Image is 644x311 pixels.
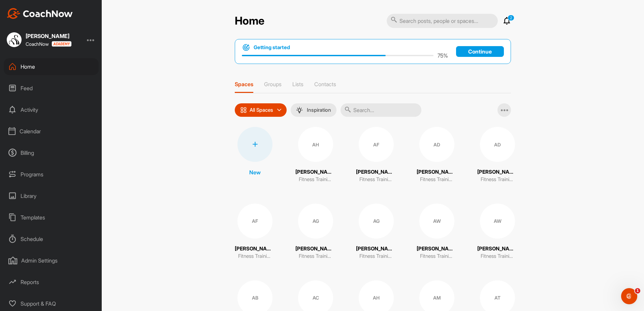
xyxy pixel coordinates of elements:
p: [PERSON_NAME] Worker [477,245,518,253]
img: menuIcon [296,107,303,113]
p: All Spaces [250,107,273,113]
span: 1 [635,288,640,293]
div: CoachNow [26,41,71,47]
p: 2 [508,15,514,21]
p: Inspiration [307,107,331,113]
p: Lists [292,81,303,88]
p: Fitness Training [359,252,393,260]
iframe: Intercom live chat [621,288,637,304]
p: Fitness Training [420,252,454,260]
a: AH[PERSON_NAME]Fitness Training [295,127,336,183]
p: [PERSON_NAME] [295,168,336,176]
p: Fitness Training [359,176,393,183]
a: AW[PERSON_NAME]Fitness Training [417,204,457,260]
p: Contacts [314,81,336,88]
div: Feed [4,80,99,97]
a: AW[PERSON_NAME] WorkerFitness Training [477,204,518,260]
p: Groups [264,81,282,88]
a: AG[PERSON_NAME]Fitness Training [356,204,396,260]
a: AF[PERSON_NAME]Fitness Training [235,204,275,260]
img: bullseye [242,43,250,51]
p: [PERSON_NAME] [477,168,518,176]
p: Fitness Training [481,252,514,260]
p: [PERSON_NAME] [417,168,457,176]
h2: Home [235,14,264,28]
p: New [249,168,261,176]
div: Calendar [4,123,99,140]
p: Fitness Training [299,176,332,183]
div: Schedule [4,231,99,247]
div: Billing [4,144,99,161]
img: icon [240,107,247,113]
div: Admin Settings [4,252,99,269]
p: [PERSON_NAME] [295,245,336,253]
div: Library [4,187,99,204]
div: Reports [4,274,99,290]
div: AH [298,127,333,162]
a: AF[PERSON_NAME]Fitness Training [356,127,396,183]
div: Templates [4,209,99,226]
div: [PERSON_NAME] [26,33,71,39]
div: AF [359,127,394,162]
img: CoachNow acadmey [52,41,71,47]
div: Programs [4,166,99,183]
p: [PERSON_NAME] [356,168,396,176]
div: Home [4,58,99,75]
a: AD[PERSON_NAME]Fitness Training [417,127,457,183]
input: Search... [341,103,421,117]
p: Spaces [235,81,253,88]
p: Fitness Training [299,252,332,260]
input: Search posts, people or spaces... [387,14,498,28]
p: Fitness Training [420,176,454,183]
p: Fitness Training [481,176,514,183]
p: [PERSON_NAME] [417,245,457,253]
img: square_c8b22097c993bcfd2b698d1eae06ee05.jpg [7,32,22,47]
p: 75 % [438,51,448,60]
a: AD[PERSON_NAME]Fitness Training [477,127,518,183]
p: [PERSON_NAME] [235,245,275,253]
h1: Getting started [254,44,290,51]
a: AG[PERSON_NAME]Fitness Training [295,204,336,260]
p: Fitness Training [238,252,272,260]
div: AG [359,204,394,239]
div: AF [237,204,272,239]
div: AW [480,204,515,239]
img: CoachNow [7,8,73,19]
div: Activity [4,101,99,118]
p: [PERSON_NAME] [356,245,396,253]
div: AD [419,127,454,162]
div: AD [480,127,515,162]
a: Continue [456,46,504,57]
div: AG [298,204,333,239]
div: AW [419,204,454,239]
